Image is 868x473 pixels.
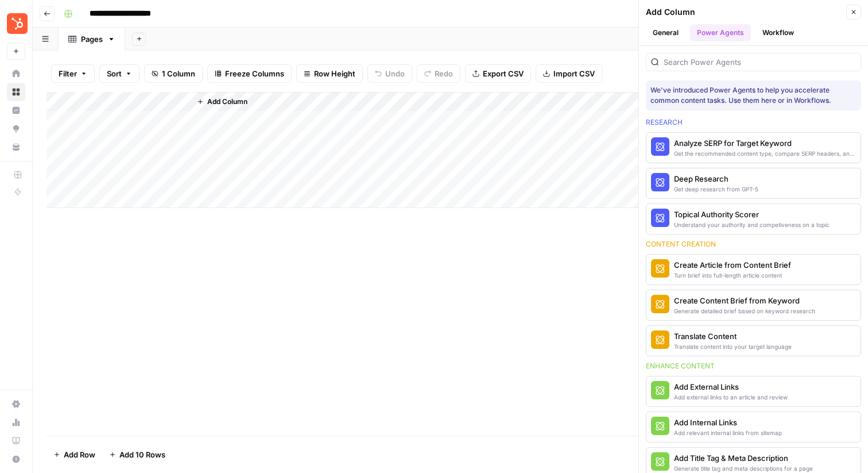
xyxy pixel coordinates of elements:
[225,68,284,79] span: Freeze Columns
[465,64,531,83] button: Export CSV
[553,68,595,79] span: Import CSV
[7,83,25,101] a: Browse
[385,68,405,79] span: Undo
[144,64,203,83] button: 1 Column
[674,428,782,437] div: Add relevant internal links from sitemap
[296,64,363,83] button: Row Height
[314,68,355,79] span: Row Height
[7,450,25,468] button: Help + Support
[207,97,247,107] span: Add Column
[674,259,791,271] div: Create Article from Content Brief
[674,149,856,158] div: Get the recommended content type, compare SERP headers, and analyze SERP patterns
[674,137,856,149] div: Analyze SERP for Target Keyword
[162,68,195,79] span: 1 Column
[59,68,77,79] span: Filter
[674,330,792,342] div: Translate Content
[51,64,95,83] button: Filter
[646,24,685,41] button: General
[119,449,165,460] span: Add 10 Rows
[646,168,861,198] button: Deep ResearchGet deep research from GPT-5
[99,64,139,83] button: Sort
[7,395,25,413] a: Settings
[81,33,103,45] div: Pages
[107,68,122,79] span: Sort
[646,117,861,128] div: Research
[674,452,813,464] div: Add Title Tag & Meta Description
[674,295,815,306] div: Create Content Brief from Keyword
[102,445,172,464] button: Add 10 Rows
[674,342,792,351] div: Translate content into your target language
[646,133,861,163] button: Analyze SERP for Target KeywordGet the recommended content type, compare SERP headers, and analyz...
[674,220,830,229] div: Understand your authority and competiveness on a topic
[7,101,25,120] a: Insights
[646,255,861,284] button: Create Article from Content BriefTurn brief into full-length article content
[646,326,861,356] button: Translate ContentTranslate content into your target language
[7,120,25,138] a: Opportunities
[674,417,782,428] div: Add Internal Links
[755,24,801,41] button: Workflow
[646,239,861,249] div: Content creation
[674,464,813,473] div: Generate title tag and meta descriptions for a page
[46,445,102,464] button: Add Row
[536,64,602,83] button: Import CSV
[674,381,788,393] div: Add External Links
[435,68,453,79] span: Redo
[207,64,292,83] button: Freeze Columns
[674,271,791,280] div: Turn brief into full-length article content
[7,9,25,38] button: Workspace: Blog Content Action Plan
[650,85,857,106] div: We've introduced Power Agents to help you accelerate common content tasks. Use them here or in Wo...
[674,184,758,194] div: Get deep research from GPT-5
[646,204,861,234] button: Topical Authority ScorerUnderstand your authority and competiveness on a topic
[646,290,861,320] button: Create Content Brief from KeywordGenerate detailed brief based on keyword research
[7,413,25,432] a: Usage
[674,393,788,402] div: Add external links to an article and review
[7,64,25,83] a: Home
[690,24,751,41] button: Power Agents
[674,306,815,316] div: Generate detailed brief based on keyword research
[64,449,95,460] span: Add Row
[646,376,861,406] button: Add External LinksAdd external links to an article and review
[367,64,412,83] button: Undo
[7,138,25,156] a: Your Data
[483,68,524,79] span: Export CSV
[59,28,125,51] a: Pages
[192,94,252,109] button: Add Column
[646,412,861,442] button: Add Internal LinksAdd relevant internal links from sitemap
[674,173,758,184] div: Deep Research
[664,56,856,68] input: Search Power Agents
[7,13,28,34] img: Blog Content Action Plan Logo
[7,432,25,450] a: Learning Hub
[674,209,830,220] div: Topical Authority Scorer
[417,64,460,83] button: Redo
[646,361,861,371] div: Enhance content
